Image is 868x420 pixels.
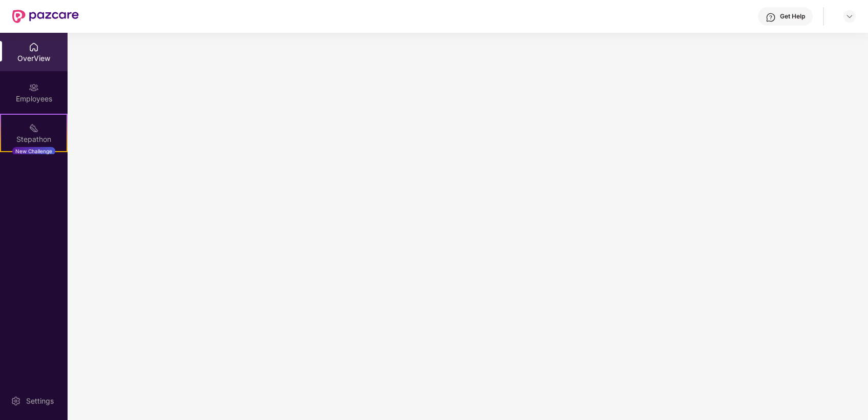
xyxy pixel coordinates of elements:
[12,147,55,155] div: New Challenge
[780,12,805,20] div: Get Help
[29,82,39,93] img: svg+xml;base64,PHN2ZyBpZD0iRW1wbG95ZWVzIiB4bWxucz0iaHR0cDovL3d3dy53My5vcmcvMjAwMC9zdmciIHdpZHRoPS...
[29,42,39,52] img: svg+xml;base64,PHN2ZyBpZD0iSG9tZSIgeG1sbnM9Imh0dHA6Ly93d3cudzMub3JnLzIwMDAvc3ZnIiB3aWR0aD0iMjAiIG...
[766,12,776,23] img: svg+xml;base64,PHN2ZyBpZD0iSGVscC0zMngzMiIgeG1sbnM9Imh0dHA6Ly93d3cudzMub3JnLzIwMDAvc3ZnIiB3aWR0aD...
[845,12,854,20] img: svg+xml;base64,PHN2ZyBpZD0iRHJvcGRvd24tMzJ4MzIiIHhtbG5zPSJodHRwOi8vd3d3LnczLm9yZy8yMDAwL3N2ZyIgd2...
[23,396,57,406] div: Settings
[29,123,39,133] img: svg+xml;base64,PHN2ZyB4bWxucz0iaHR0cDovL3d3dy53My5vcmcvMjAwMC9zdmciIHdpZHRoPSIyMSIgaGVpZ2h0PSIyMC...
[11,396,21,406] img: svg+xml;base64,PHN2ZyBpZD0iU2V0dGluZy0yMHgyMCIgeG1sbnM9Imh0dHA6Ly93d3cudzMub3JnLzIwMDAvc3ZnIiB3aW...
[12,10,79,23] img: New Pazcare Logo
[1,134,67,144] div: Stepathon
